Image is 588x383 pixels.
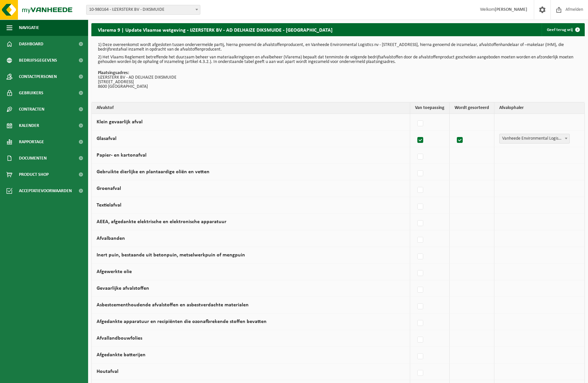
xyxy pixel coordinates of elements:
a: Geef terug vrij [542,23,584,36]
label: Gebruikte dierlijke en plantaardige oliën en vetten [97,169,209,175]
h2: Vlarema 9 | Update Vlaamse wetgeving - IJZERSTERK BV - AD DELHAIZE DIKSMUIDE - [GEOGRAPHIC_DATA] [91,23,339,36]
span: Acceptatievoorwaarden [19,183,72,199]
label: Asbestcementhoudende afvalstoffen en asbestverdachte materialen [97,302,249,308]
label: Afvalbanden [97,236,125,241]
strong: Plaatsingsadres: [98,70,129,75]
label: Glasafval [97,136,116,141]
span: 10-980164 - IJZERSTERK BV - DIKSMUIDE [86,5,200,14]
label: Klein gevaarlijk afval [97,119,143,125]
p: IJZERSTERK BV - AD DELHAIZE DIKSMUIDE [STREET_ADDRESS] 8600 [GEOGRAPHIC_DATA] [98,71,578,89]
label: Textielafval [97,203,121,208]
th: Wordt gesorteerd [450,102,494,114]
span: Vanheede Environmental Logistics [500,134,569,143]
span: Contactpersonen [19,69,57,85]
span: Gebruikers [19,85,43,101]
span: 10-980164 - IJZERSTERK BV - DIKSMUIDE [86,5,200,15]
label: Afgedankte apparatuur en recipiënten die ozonafbrekende stoffen bevatten [97,319,267,324]
span: Documenten [19,150,47,166]
label: Inert puin, bestaande uit betonpuin, metselwerkpuin of mengpuin [97,253,245,258]
span: Dashboard [19,36,43,52]
p: 2) Het Vlaams Reglement betreffende het duurzaam beheer van materiaalkringlopen en afvalbeheer (V... [98,55,578,64]
th: Afvalstof [92,102,410,114]
label: Afgedankte batterijen [97,352,146,358]
span: Rapportage [19,134,44,150]
th: Afvalophaler [494,102,584,114]
th: Van toepassing [410,102,450,114]
span: Navigatie [19,20,39,36]
label: Houtafval [97,369,118,374]
label: Papier- en kartonafval [97,153,147,158]
label: Groenafval [97,186,121,191]
span: Product Shop [19,166,49,183]
span: Kalender [19,117,39,134]
span: Vanheede Environmental Logistics [499,134,570,144]
p: 1) Deze overeenkomst wordt afgesloten tussen ondervermelde partij, hierna genoemd de afvalstoffen... [98,43,578,52]
label: Afgewerkte olie [97,269,132,274]
label: Afvallandbouwfolies [97,336,142,341]
strong: [PERSON_NAME] [495,7,527,12]
span: Contracten [19,101,44,117]
label: Gevaarlijke afvalstoffen [97,286,149,291]
span: Bedrijfsgegevens [19,52,57,69]
label: AEEA, afgedankte elektrische en elektronische apparatuur [97,219,226,224]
